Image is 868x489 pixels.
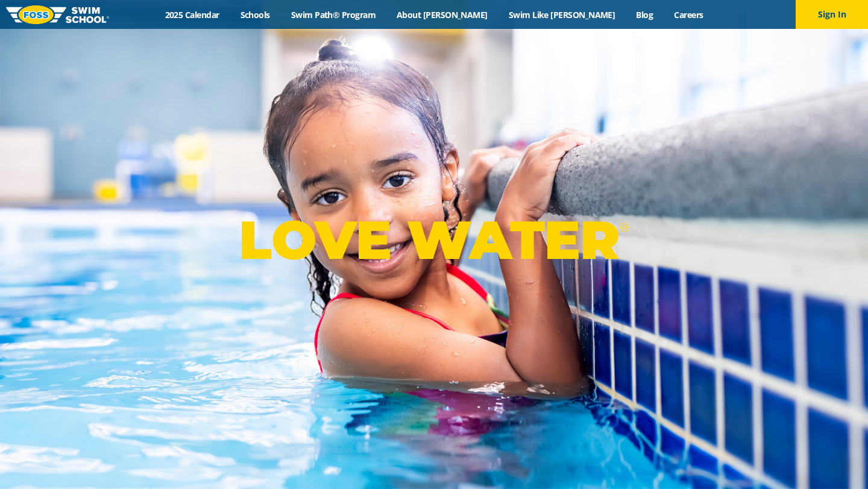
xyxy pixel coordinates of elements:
[664,9,714,20] a: Careers
[239,208,629,272] p: LOVE WATER
[626,9,664,20] a: Blog
[498,9,626,20] a: Swim Like [PERSON_NAME]
[280,9,386,20] a: Swim Path® Program
[619,220,629,235] sup: ®
[230,9,280,20] a: Schools
[6,5,109,24] img: FOSS Swim School Logo
[154,9,230,20] a: 2025 Calendar
[386,9,498,20] a: About [PERSON_NAME]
